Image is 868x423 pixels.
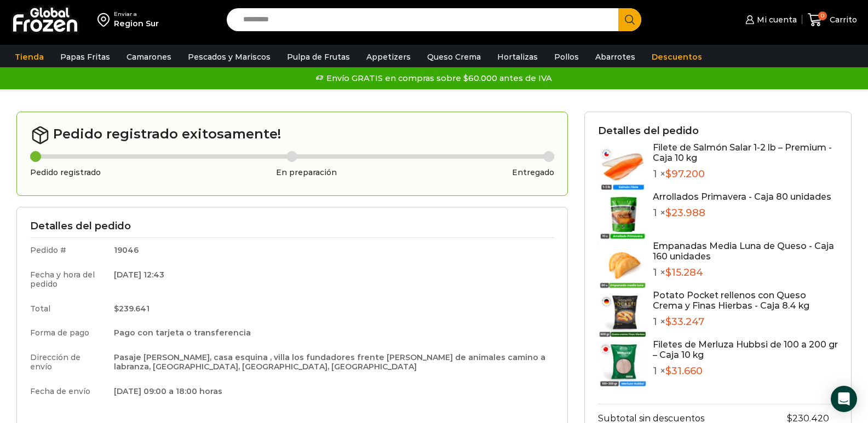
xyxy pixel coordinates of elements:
a: Filetes de Merluza Hubbsi de 100 a 200 gr – Caja 10 kg [653,339,838,360]
a: Pulpa de Frutas [281,47,355,67]
a: Queso Crema [422,47,486,67]
a: Tienda [9,47,49,67]
bdi: 31.660 [665,365,703,377]
td: Fecha y hora del pedido [30,263,106,297]
div: Enviar a [114,10,159,18]
span: 0 [818,11,827,20]
span: $ [665,316,671,328]
td: [DATE] 12:43 [106,263,554,297]
a: Empanadas Media Luna de Queso - Caja 160 unidades [653,241,834,262]
h3: Pedido registrado [30,168,101,177]
p: 1 × [653,169,838,181]
a: Filete de Salmón Salar 1-2 lb – Premium - Caja 10 kg [653,142,832,163]
a: Descuentos [646,47,708,67]
p: 1 × [653,267,838,279]
a: Abarrotes [590,47,641,67]
span: $ [665,365,671,377]
bdi: 33.247 [665,316,704,328]
a: Arrollados Primavera - Caja 80 unidades [653,192,831,202]
td: 19046 [106,238,554,263]
span: $ [665,266,671,279]
a: Hortalizas [492,47,543,67]
h2: Pedido registrado exitosamente! [30,125,554,145]
td: Total [30,297,106,321]
a: Potato Pocket rellenos con Queso Crema y Finas Hierbas - Caja 8.4 kg [653,290,809,311]
td: Dirección de envío [30,345,106,379]
a: Pescados y Mariscos [182,47,276,67]
img: address-field-icon.svg [97,10,114,29]
div: Open Intercom Messenger [831,386,857,412]
a: Appetizers [361,47,416,67]
h3: Detalles del pedido [598,125,838,137]
td: Fecha de envío [30,379,106,402]
a: 0 Carrito [808,7,857,33]
p: 1 × [653,207,831,219]
span: Carrito [827,14,857,25]
a: Camarones [121,47,177,67]
td: Forma de pago [30,321,106,345]
td: Pasaje [PERSON_NAME], casa esquina , villa los fundadores frente [PERSON_NAME] de animales camino... [106,345,554,379]
p: 1 × [653,316,838,328]
span: $ [665,168,671,180]
h3: En preparación [276,168,337,177]
bdi: 23.988 [665,207,705,219]
td: [DATE] 09:00 a 18:00 horas [106,379,554,402]
p: 1 × [653,366,838,378]
span: Mi cuenta [754,14,797,25]
bdi: 15.284 [665,266,703,279]
span: $ [665,207,671,219]
a: Pollos [549,47,584,67]
td: Pago con tarjeta o transferencia [106,321,554,345]
span: $ [114,304,119,314]
bdi: 239.641 [114,304,150,314]
a: Papas Fritas [55,47,116,67]
div: Region Sur [114,18,159,29]
button: Search button [618,8,641,31]
bdi: 97.200 [665,168,705,180]
h3: Detalles del pedido [30,221,554,233]
a: Mi cuenta [743,9,796,31]
td: Pedido # [30,238,106,263]
h3: Entregado [512,168,554,177]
